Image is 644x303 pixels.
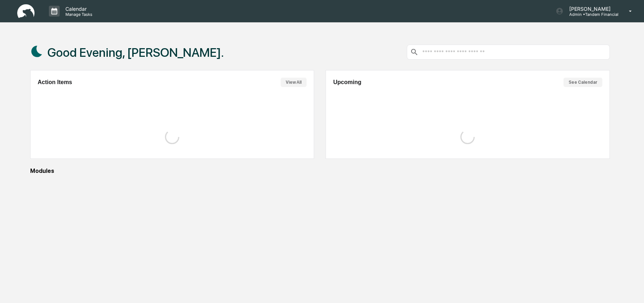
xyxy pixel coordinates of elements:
button: View All [281,78,307,87]
div: Modules [30,167,610,174]
p: Admin • Tandem Financial [563,12,618,17]
p: Manage Tasks [60,12,96,17]
p: Calendar [60,6,96,12]
p: [PERSON_NAME] [563,6,618,12]
h1: Good Evening, [PERSON_NAME]. [47,45,224,60]
h2: Upcoming [333,79,361,86]
h2: Action Items [38,79,72,86]
button: See Calendar [563,78,602,87]
img: logo [17,4,34,18]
